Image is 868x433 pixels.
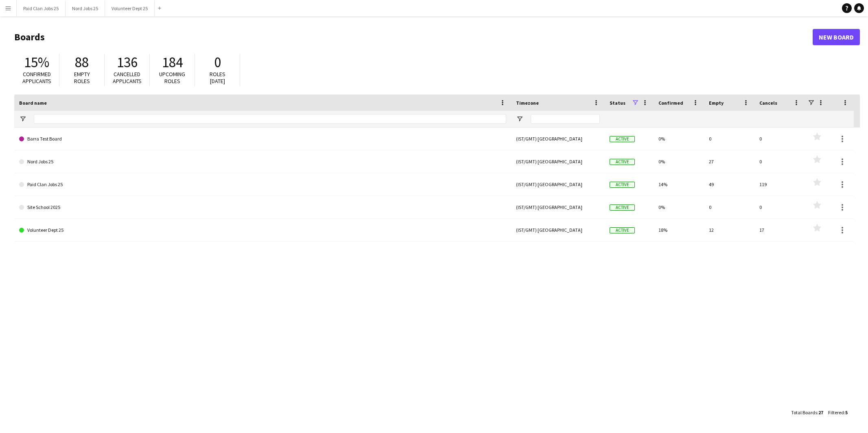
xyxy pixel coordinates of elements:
[511,196,605,218] div: (IST/GMT) [GEOGRAPHIC_DATA]
[610,204,635,211] span: Active
[22,70,51,85] span: Confirmed applicants
[654,196,704,218] div: 0%
[19,173,506,196] a: Paid Clan Jobs 25
[531,114,600,124] input: Timezone Filter Input
[113,70,142,85] span: Cancelled applicants
[704,127,754,150] div: 0
[791,409,817,415] span: Total Boards
[210,70,225,85] span: Roles [DATE]
[516,115,523,123] button: Open Filter Menu
[654,150,704,173] div: 0%
[14,31,813,43] h1: Boards
[704,173,754,196] div: 49
[654,127,704,150] div: 0%
[818,409,823,415] span: 27
[19,115,26,123] button: Open Filter Menu
[754,173,805,196] div: 119
[828,409,844,415] span: Filtered
[162,53,183,71] span: 184
[511,173,605,196] div: (IST/GMT) [GEOGRAPHIC_DATA]
[516,100,539,106] span: Timezone
[704,150,754,173] div: 27
[19,127,506,150] a: Barra Test Board
[66,0,105,16] button: Nord Jobs 25
[754,219,805,241] div: 17
[19,196,506,219] a: Site School 2025
[24,53,49,71] span: 15%
[117,53,138,71] span: 136
[754,196,805,218] div: 0
[75,53,89,71] span: 88
[709,100,724,106] span: Empty
[704,196,754,218] div: 0
[17,0,66,16] button: Paid Clan Jobs 25
[828,404,848,420] div: :
[511,219,605,241] div: (IST/GMT) [GEOGRAPHIC_DATA]
[704,219,754,241] div: 12
[105,0,155,16] button: Volunteer Dept 25
[74,70,90,85] span: Empty roles
[610,227,635,233] span: Active
[610,182,635,188] span: Active
[754,127,805,150] div: 0
[759,100,777,106] span: Cancels
[610,159,635,165] span: Active
[658,100,683,106] span: Confirmed
[813,29,860,45] a: New Board
[654,173,704,196] div: 14%
[19,100,47,106] span: Board name
[610,136,635,142] span: Active
[654,219,704,241] div: 18%
[34,114,506,124] input: Board name Filter Input
[511,127,605,150] div: (IST/GMT) [GEOGRAPHIC_DATA]
[610,100,625,106] span: Status
[19,219,506,242] a: Volunteer Dept 25
[19,150,506,173] a: Nord Jobs 25
[845,409,848,415] span: 5
[754,150,805,173] div: 0
[511,150,605,173] div: (IST/GMT) [GEOGRAPHIC_DATA]
[214,53,221,71] span: 0
[159,70,185,85] span: Upcoming roles
[791,404,823,420] div: :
